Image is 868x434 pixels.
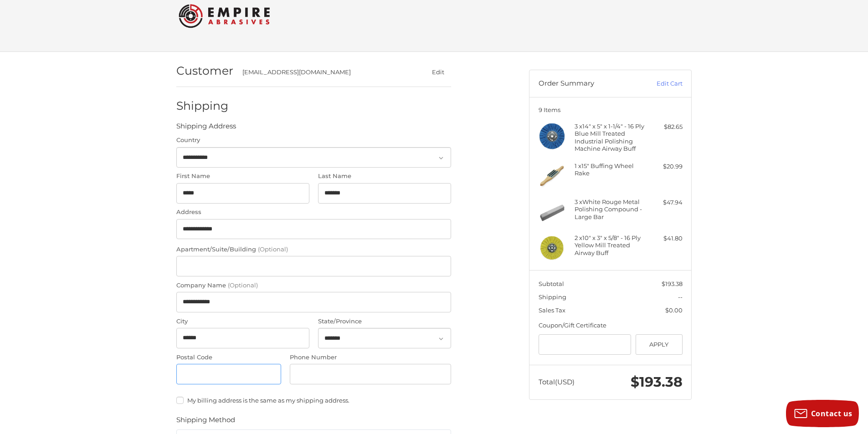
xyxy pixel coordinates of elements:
div: [EMAIL_ADDRESS][DOMAIN_NAME] [242,68,407,77]
h4: 3 x White Rouge Metal Polishing Compound - Large Bar [575,198,644,220]
span: $0.00 [665,306,683,314]
span: $193.38 [631,373,683,390]
label: Phone Number [290,353,451,362]
div: $82.65 [647,123,683,132]
span: -- [678,293,683,301]
div: $20.99 [647,162,683,171]
div: $41.80 [647,234,683,243]
legend: Shipping Address [176,121,236,136]
small: (Optional) [228,281,258,289]
a: Edit Cart [637,79,683,88]
h2: Customer [176,64,233,78]
span: $193.38 [662,280,683,287]
label: Country [176,136,451,145]
label: Apartment/Suite/Building [176,245,451,254]
h2: Shipping [176,99,230,113]
h4: 1 x 15" Buffing Wheel Rake [575,162,644,177]
button: Contact us [786,400,859,427]
h4: 2 x 10" x 3" x 5/8" - 16 Ply Yellow Mill Treated Airway Buff [575,234,644,256]
label: Postal Code [176,353,281,362]
span: Total (USD) [539,378,575,386]
label: My billing address is the same as my shipping address. [176,397,451,404]
label: First Name [176,172,309,181]
button: Apply [636,334,683,355]
span: Contact us [811,408,853,419]
span: Sales Tax [539,306,565,314]
label: Company Name [176,281,451,290]
small: (Optional) [258,245,288,253]
label: City [176,317,309,326]
h4: 3 x 14" x 5" x 1-1/4" - 16 Ply Blue Mill Treated Industrial Polishing Machine Airway Buff [575,123,644,152]
span: Subtotal [539,280,564,287]
legend: Shipping Method [176,415,235,429]
div: Coupon/Gift Certificate [539,321,683,330]
h3: Order Summary [539,79,637,88]
span: Shipping [539,293,566,301]
h3: 9 Items [539,106,683,113]
button: Edit [425,66,451,79]
label: Last Name [318,172,451,181]
div: $47.94 [647,198,683,207]
input: Gift Certificate or Coupon Code [539,334,632,355]
label: State/Province [318,317,451,326]
label: Address [176,208,451,217]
